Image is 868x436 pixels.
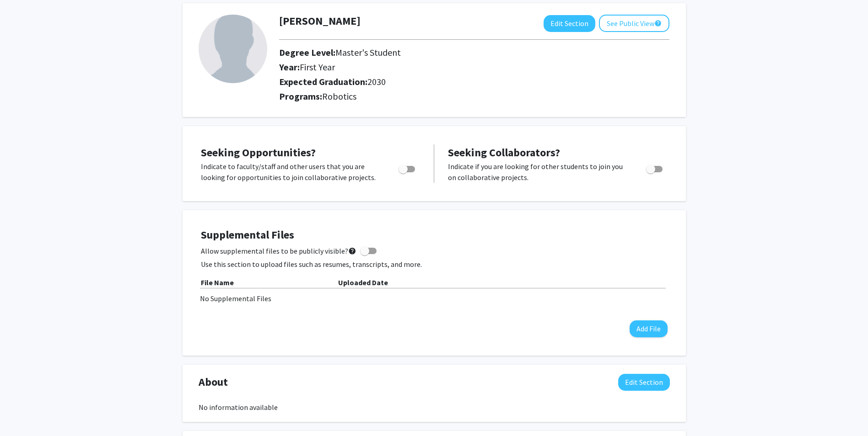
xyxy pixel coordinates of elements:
b: File Name [201,278,234,287]
button: Edit Section [544,15,595,32]
button: See Public View [599,15,669,32]
p: Indicate to faculty/staff and other users that you are looking for opportunities to join collabor... [201,161,381,183]
h2: Degree Level: [279,47,591,58]
span: Seeking Collaborators? [448,145,560,160]
button: Add File [630,320,668,337]
button: Edit About [618,374,670,391]
p: Indicate if you are looking for other students to join you on collaborative projects. [448,161,629,183]
h2: Expected Graduation: [279,76,591,87]
mat-icon: help [348,245,356,256]
h2: Year: [279,62,591,73]
span: First Year [300,61,335,73]
span: 2030 [367,76,386,87]
p: Use this section to upload files such as resumes, transcripts, and more. [201,259,668,270]
b: Uploaded Date [338,278,388,287]
span: Allow supplemental files to be publicly visible? [201,245,356,256]
h4: Supplemental Files [201,229,668,242]
img: Profile Picture [199,15,267,83]
div: Toggle [395,161,420,175]
div: No Supplemental Files [200,293,669,304]
span: Master's Student [335,47,401,58]
span: Robotics [322,90,356,102]
h1: [PERSON_NAME] [279,15,361,28]
span: About [199,374,228,390]
h2: Programs: [279,91,669,102]
iframe: Chat [7,395,39,429]
div: Toggle [642,161,668,175]
span: Seeking Opportunities? [201,145,316,160]
div: No information available [199,402,670,413]
mat-icon: help [654,18,662,29]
